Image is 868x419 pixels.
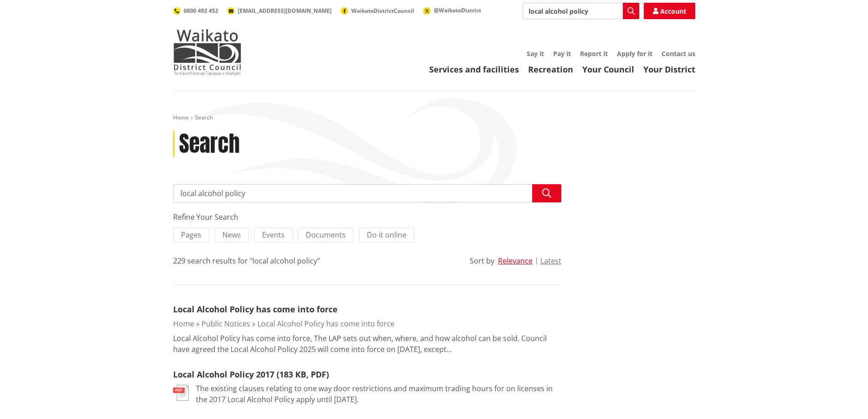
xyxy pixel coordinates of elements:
a: @WaikatoDistrict [423,6,481,14]
span: [EMAIL_ADDRESS][DOMAIN_NAME] [238,7,332,15]
div: 229 search results for "local alcohol policy" [173,255,320,266]
h1: Search [179,131,240,157]
div: Refine Your Search [173,212,561,222]
span: Search [195,114,213,121]
span: Events [262,230,285,240]
button: Latest [540,257,561,265]
a: WaikatoDistrictCouncil [341,7,414,15]
a: Home [173,319,194,329]
span: Documents [306,230,346,240]
a: Pay it [553,49,571,58]
a: 0800 492 452 [173,7,218,15]
span: News [222,230,241,240]
button: Relevance [498,257,533,265]
input: Search input [523,3,639,19]
a: Recreation [528,64,573,75]
a: Report it [580,49,608,58]
a: Local Alcohol Policy has come into force [173,304,338,315]
nav: breadcrumb [173,114,695,122]
span: 0800 492 452 [184,7,218,15]
span: Do it online [367,230,406,240]
img: Waikato District Council - Te Kaunihera aa Takiwaa o Waikato [173,29,241,75]
a: Local Alcohol Policy has come into force [257,319,395,329]
p: Local Alcohol Policy has come into force, The LAP sets out when, where, and how alcohol can be so... [173,333,561,355]
input: Search input [173,184,561,202]
a: Account [644,3,695,19]
a: Public Notices [201,319,250,329]
div: Sort by [470,255,494,266]
span: Pages [181,230,201,240]
a: Home [173,114,189,121]
a: Apply for it [617,49,652,58]
a: Say it [527,49,544,58]
span: @WaikatoDistrict [434,6,481,14]
a: Your District [643,64,695,75]
a: [EMAIL_ADDRESS][DOMAIN_NAME] [227,7,332,15]
a: Services and facilities [429,64,519,75]
a: Local Alcohol Policy 2017 (183 KB, PDF) [173,369,329,380]
a: Your Council [582,64,634,75]
a: Contact us [662,49,695,58]
span: WaikatoDistrictCouncil [351,7,414,15]
p: The existing clauses relating to one way door restrictions and maximum trading hours for on licen... [196,383,561,405]
img: document-pdf.svg [173,385,189,401]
